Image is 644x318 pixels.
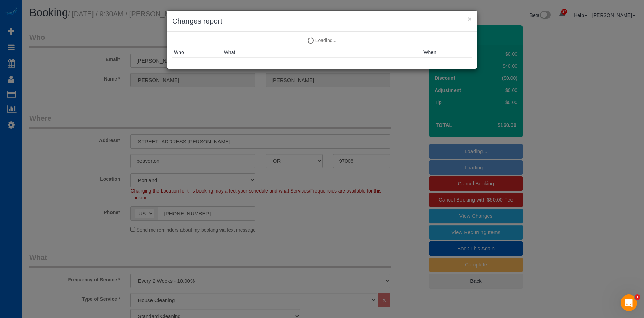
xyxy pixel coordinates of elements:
[621,294,637,311] iframe: Intercom live chat
[222,47,422,58] th: What
[172,16,472,26] h3: Changes report
[172,37,472,44] p: Loading...
[468,15,472,22] button: ×
[635,294,640,300] span: 1
[422,47,472,58] th: When
[167,11,477,69] sui-modal: Changes report
[172,47,222,58] th: Who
